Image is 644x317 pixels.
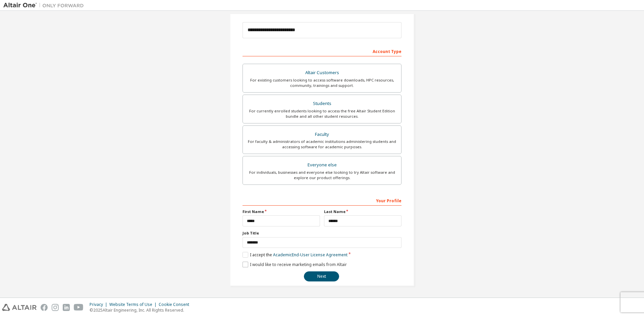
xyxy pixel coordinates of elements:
[247,99,397,108] div: Students
[109,302,159,307] div: Website Terms of Use
[247,160,397,170] div: Everyone else
[243,230,401,236] label: Job Title
[52,304,59,311] img: instagram.svg
[247,139,397,150] div: For faculty & administrators of academic institutions administering students and accessing softwa...
[243,209,320,214] label: First Name
[159,302,193,307] div: Cookie Consent
[243,262,347,267] label: I would like to receive marketing emails from Altair
[74,304,84,311] img: youtube.svg
[2,304,37,311] img: altair_logo.svg
[247,130,397,139] div: Faculty
[324,209,401,214] label: Last Name
[247,108,397,119] div: For currently enrolled students looking to access the free Altair Student Edition bundle and all ...
[63,304,70,311] img: linkedin.svg
[247,170,397,180] div: For individuals, businesses and everyone else looking to try Altair software and explore our prod...
[273,252,347,258] a: Academic End-User License Agreement
[3,2,87,9] img: Altair One
[90,302,109,307] div: Privacy
[247,68,397,77] div: Altair Customers
[243,46,401,56] div: Account Type
[41,304,48,311] img: facebook.svg
[304,271,339,281] button: Next
[90,307,193,313] p: © 2025 Altair Engineering, Inc. All Rights Reserved.
[243,252,347,258] label: I accept the
[243,195,401,206] div: Your Profile
[247,77,397,88] div: For existing customers looking to access software downloads, HPC resources, community, trainings ...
